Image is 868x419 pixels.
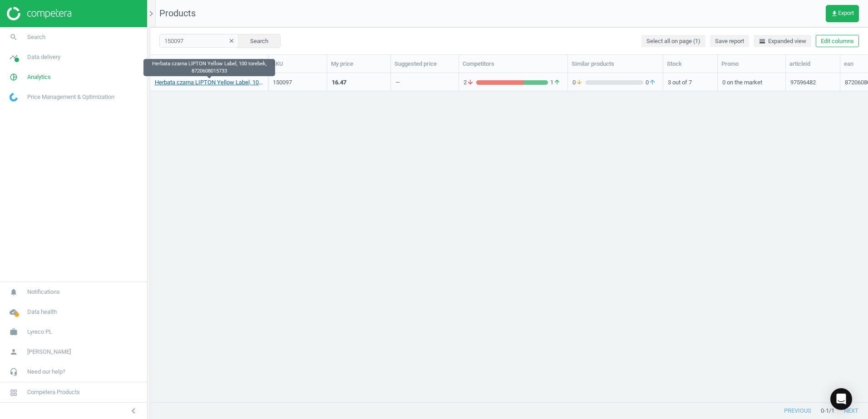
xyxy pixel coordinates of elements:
[395,60,455,68] div: Suggested price
[463,60,564,68] div: Competitors
[826,5,859,22] button: get_appExport
[27,288,60,296] span: Notifications
[710,35,749,48] button: Save report
[467,78,474,87] i: arrow_downward
[395,78,400,90] div: —
[553,78,561,87] i: arrow_upward
[27,328,52,336] span: Lyreco PL
[27,53,60,61] span: Data delivery
[754,35,811,48] button: horizontal_splitExpanded view
[159,34,239,48] input: SKU/Title search
[548,78,563,87] span: 1
[834,403,868,419] button: next
[774,403,821,419] button: previous
[572,78,585,87] span: 0
[272,60,323,68] div: SKU
[143,59,275,76] div: Herbata czarna LIPTON Yellow Label, 100 torebek, 8720608015733
[668,74,713,90] div: 3 out of 7
[643,78,658,87] span: 0
[159,8,196,19] span: Products
[332,78,346,87] div: 16.47
[721,60,782,68] div: Promo
[816,35,859,48] button: Edit columns
[646,37,700,45] span: Select all on page (1)
[759,38,766,45] i: horizontal_split
[27,33,45,41] span: Search
[641,35,705,48] button: Select all on page (1)
[831,10,854,17] span: Export
[331,60,387,68] div: My price
[5,323,22,341] i: work
[5,343,22,361] i: person
[128,405,139,416] i: chevron_left
[464,78,476,87] span: 2
[831,10,838,17] i: get_app
[572,60,659,68] div: Similar products
[273,78,322,87] div: 150097
[5,283,22,301] i: notifications
[722,74,781,90] div: 0 on the market
[649,78,656,87] i: arrow_upward
[27,73,51,81] span: Analytics
[5,68,22,86] i: pie_chart_outlined
[150,73,868,395] div: grid
[10,93,18,102] img: wGWNvw8QSZomAAAAABJRU5ErkJggg==
[5,363,22,380] i: headset_mic
[576,78,583,87] i: arrow_downward
[27,368,65,376] span: Need our help?
[5,29,22,46] i: search
[759,37,806,45] span: Expanded view
[155,78,263,87] a: Herbata czarna LIPTON Yellow Label, 100 torebek, 8720608015733
[667,60,714,68] div: Stock
[790,78,816,90] div: 97596482
[27,308,57,316] span: Data health
[5,49,22,66] i: timeline
[146,8,157,19] i: chevron_right
[225,35,238,48] button: clear
[5,303,22,321] i: cloud_done
[830,388,852,410] div: Open Intercom Messenger
[829,407,834,415] span: / 1
[122,405,145,417] button: chevron_left
[715,37,744,45] span: Save report
[789,60,836,68] div: articleid
[7,7,71,20] img: ajHJNr6hYgQAAAAASUVORK5CYII=
[238,34,281,48] button: Search
[27,348,71,356] span: [PERSON_NAME]
[228,38,235,44] i: clear
[27,93,114,101] span: Price Management & Optimization
[27,388,80,396] span: Competera Products
[821,407,829,415] span: 0 - 1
